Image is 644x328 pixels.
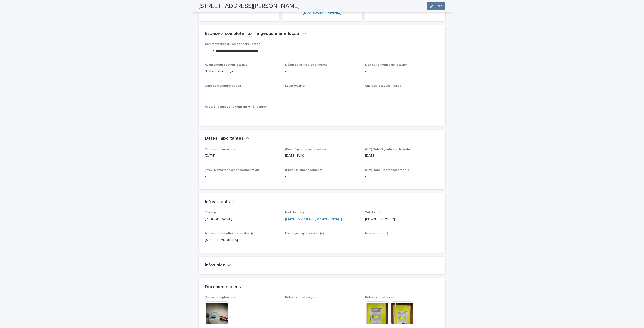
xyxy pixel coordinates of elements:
[205,263,225,268] h2: Infos bien
[365,63,408,66] span: Lien de l'annonce de location
[285,84,305,87] span: Loyer HC final
[205,216,279,222] p: [PERSON_NAME]
[285,211,304,214] span: Mail client (s)
[365,237,439,243] p: -
[205,31,301,37] h2: Espace à compléter par le gestionnaire locatif
[285,169,323,172] span: (Prev) Fin aménagements
[365,69,439,74] p: -
[205,136,249,142] button: Dates importantes
[301,4,343,15] a: [EMAIL_ADDRESS][DOMAIN_NAME]
[205,84,241,87] span: Date de signature du bail
[205,174,279,179] p: -
[365,90,439,95] p: -
[205,237,279,243] p: [STREET_ADDRESS]
[365,148,414,151] span: (Off) Date Signature acte notarié
[205,199,235,205] button: Infos clients
[205,296,236,299] span: Relevé compteur eau
[205,263,231,268] button: Infos bien
[365,169,409,172] span: (Off) Date Fin aménagements
[199,3,299,10] h2: [STREET_ADDRESS][PERSON_NAME]
[285,90,359,95] p: -
[365,216,439,222] p: [PHONE_NUMBER]
[436,4,442,8] span: Edit
[205,69,279,74] p: 3. Mandat envoyé
[205,43,260,46] span: Commentaires du gestionnaire locatif
[205,148,236,151] span: Réitération maximum
[205,136,244,142] h2: Dates importantes
[205,284,241,290] h2: Documents biens
[285,296,316,299] span: Relevé compteur gaz
[285,237,359,243] p: -
[205,211,218,214] span: Client (s)
[365,211,380,214] span: Tél clients
[285,63,328,66] span: Début de la mise en annonce
[365,84,401,87] span: Charges locatives finales
[285,217,342,221] a: [EMAIL_ADDRESS][DOMAIN_NAME]
[427,2,445,10] button: Edit
[365,296,397,299] span: Relevé compteur elec
[285,69,359,74] p: -
[365,153,439,158] p: [DATE]
[285,301,359,307] p: -
[285,148,327,151] span: (Prev) Signature acte notarié
[205,63,247,66] span: Avancement gestion locative
[285,232,324,235] span: Forme juridique société (c)
[205,90,279,95] p: -
[205,153,279,158] p: [DATE]
[205,199,230,205] h2: Infos clients
[205,31,306,37] button: Espace à compléter par le gestionnaire locatif
[285,153,359,158] p: [DATE] 11:00
[205,232,255,235] span: Adresse client affectée au deal (c)
[205,169,260,172] span: (Prev) Démarrage aménagements old
[365,174,439,179] p: -
[205,111,279,116] p: -
[205,105,267,108] span: Appel à facturation : Montant HT à facturer
[285,174,359,179] p: -
[365,232,388,235] span: Nom société (c)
